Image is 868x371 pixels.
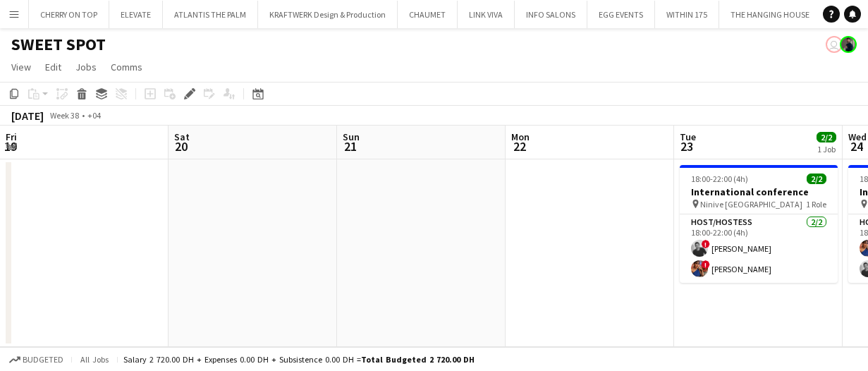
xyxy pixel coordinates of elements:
button: EGG EVENTS [587,1,655,28]
span: Tue [680,130,696,143]
span: ! [702,260,710,269]
span: 21 [341,138,360,154]
span: 22 [509,138,530,154]
app-card-role: Host/Hostess2/218:00-22:00 (4h)![PERSON_NAME]![PERSON_NAME] [680,214,838,283]
span: Mon [511,130,530,143]
span: Comms [111,61,142,73]
button: Budgeted [7,352,66,367]
span: 23 [678,138,696,154]
span: Jobs [75,61,97,73]
span: Week 38 [47,110,82,121]
span: View [11,61,31,73]
a: Jobs [70,58,102,76]
h1: SWEET SPOT [11,34,106,55]
span: All jobs [78,354,111,365]
div: 1 Job [817,144,836,154]
div: +04 [87,110,101,121]
button: WITHIN 175 [655,1,719,28]
span: ! [702,240,710,248]
span: 2/2 [807,174,826,184]
button: THE HANGING HOUSE [719,1,821,28]
button: ATLANTIS THE PALM [163,1,258,28]
span: Edit [45,61,61,73]
span: Budgeted [23,355,63,365]
div: [DATE] [11,109,44,123]
button: CHAUMET [398,1,458,28]
span: 20 [172,138,190,154]
span: Sun [343,130,360,143]
button: INFO SALONS [515,1,587,28]
button: ELEVATE [109,1,163,28]
h3: International conference [680,185,838,198]
button: CHERRY ON TOP [29,1,109,28]
span: Fri [6,130,17,143]
span: 24 [846,138,867,154]
span: 19 [4,138,17,154]
span: Sat [174,130,190,143]
span: 18:00-22:00 (4h) [691,174,748,184]
app-user-avatar: Abdou AKTOUF [826,36,843,53]
span: 2/2 [817,132,836,142]
span: Total Budgeted 2 720.00 DH [361,354,475,365]
span: 1 Role [806,199,826,209]
button: LINK VIVA [458,1,515,28]
button: KRAFTWERK Design & Production [258,1,398,28]
div: Salary 2 720.00 DH + Expenses 0.00 DH + Subsistence 0.00 DH = [123,354,475,365]
a: Comms [105,58,148,76]
app-user-avatar: Mohamed Arafa [840,36,857,53]
span: Ninive [GEOGRAPHIC_DATA] [700,199,802,209]
app-job-card: 18:00-22:00 (4h)2/2International conference Ninive [GEOGRAPHIC_DATA]1 RoleHost/Hostess2/218:00-22... [680,165,838,283]
a: Edit [39,58,67,76]
a: View [6,58,37,76]
span: Wed [848,130,867,143]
